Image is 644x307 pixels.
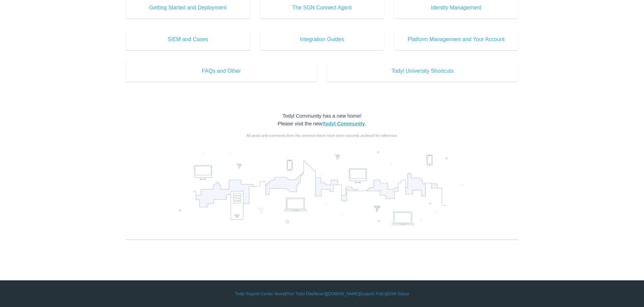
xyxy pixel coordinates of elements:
[126,29,250,50] a: SIEM and Cases
[394,29,518,50] a: Platform Management and Your Account
[360,291,386,297] a: Support Policy
[327,291,359,297] a: [DOMAIN_NAME]
[327,60,518,82] a: Todyl University Shortcuts
[337,67,508,75] span: Todyl University Shortcuts
[126,291,518,297] div: | | | |
[136,35,240,43] span: SIEM and Cases
[126,133,518,139] div: All posts and comments from the previous forum have been securely archived for reference.
[404,4,508,12] span: Identity Management
[270,35,374,43] span: Integration Guides
[404,35,508,43] span: Platform Management and Your Account
[136,4,240,12] span: Getting Started and Deployment
[235,291,285,297] a: Todyl Support Center Home
[126,60,317,82] a: FAQs and Other
[126,112,518,127] div: Todyl Community has a new home! Please visit the new .
[136,67,307,75] span: FAQs and Other
[270,4,374,12] span: The SGN Connect Agent
[260,29,384,50] a: Integration Guides
[323,121,365,126] a: Todyl Community
[388,291,409,297] a: SGN Status
[286,291,326,297] a: Your Todyl Dashboard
